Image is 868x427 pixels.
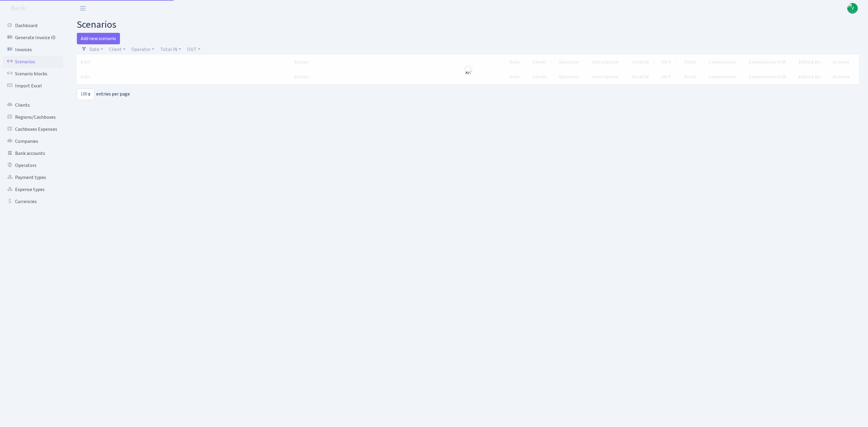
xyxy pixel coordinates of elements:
select: entries per page [77,89,94,100]
a: Companies [3,135,63,147]
a: Bank accounts [3,147,63,159]
a: OUT [185,44,203,55]
a: Operator [129,44,157,55]
a: Generate Invoice ID [3,32,63,44]
a: V [847,3,858,14]
span: scenarios [77,18,116,32]
a: Client [107,44,128,55]
a: Regions/Cashboxes [3,111,63,123]
a: Add new scenario [77,33,120,44]
label: entries per page [77,89,130,100]
a: Cashboxes Expenses [3,123,63,135]
img: Vivio [847,3,858,14]
button: Toggle navigation [75,3,90,13]
a: Clients [3,99,63,111]
a: Total IN [158,44,184,55]
a: Dashboard [3,20,63,32]
img: Processing... [463,65,473,74]
a: Invoices [3,44,63,56]
a: Expense types [3,184,63,196]
a: Scenario blocks [3,68,63,80]
a: Payment types [3,171,63,184]
a: Scenarios [3,56,63,68]
a: Import Excel [3,80,63,92]
a: Currencies [3,196,63,208]
a: Operators [3,159,63,171]
a: Date [87,44,105,55]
